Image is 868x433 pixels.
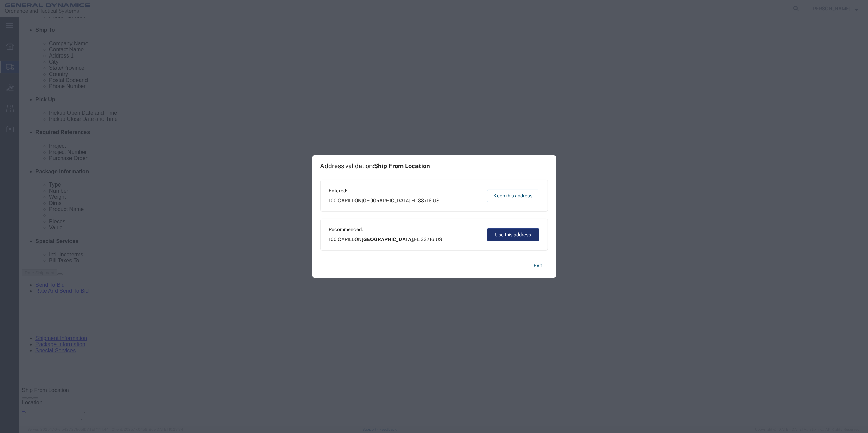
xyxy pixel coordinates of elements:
[433,198,440,203] span: US
[374,162,430,170] span: Ship From Location
[329,236,442,243] span: 100 CARILLON ,
[414,237,420,242] span: FL
[487,190,539,202] button: Keep this address
[528,260,548,272] button: Exit
[320,162,430,170] h1: Address validation:
[487,228,539,241] button: Use this address
[412,198,417,203] span: FL
[421,237,435,242] span: 33716
[362,198,411,203] span: [GEOGRAPHIC_DATA]
[329,226,442,233] span: Recommended:
[436,237,442,242] span: US
[329,197,440,204] span: 100 CARILLON ,
[418,198,432,203] span: 33716
[362,237,413,242] span: [GEOGRAPHIC_DATA]
[329,187,440,194] span: Entered:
